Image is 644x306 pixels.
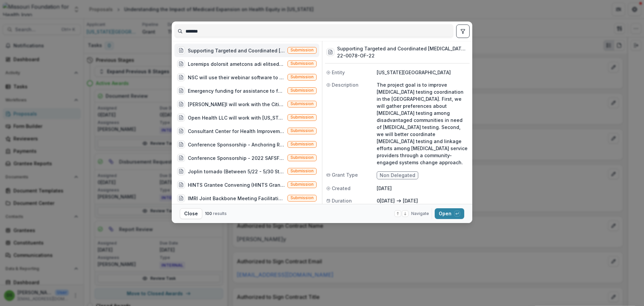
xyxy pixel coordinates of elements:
[188,168,285,175] div: Joplin tornado (Between 5/22 - 5/30 St. [PERSON_NAME]'s offered service free of charge to all tho...
[332,185,351,192] span: Created
[188,195,285,202] div: IMRI Joint Backbone Meeting Facilitation (Meeting support and facilitation for the J[DATE] joint ...
[290,101,314,106] span: Submission
[411,211,429,217] span: Navigate
[337,52,468,59] h3: 22-0078-OF-22
[188,155,285,162] div: Conference Sponsorship - 2022 SAFSF Forum (Sustainable Agriculture and Food Systems Funders (SAFS...
[188,101,285,108] div: [PERSON_NAME]l will work with the Citizens Against Domestic Violence [PERSON_NAME]), to submit a ...
[290,169,314,173] span: Submission
[290,61,314,66] span: Submission
[213,211,227,216] span: results
[290,128,314,133] span: Submission
[403,197,418,204] p: [DATE]
[332,197,352,204] span: Duration
[188,181,285,188] div: HINTS Grantee Convening (HINTS Grantee Convening A[DATE] - 2[DATE]
[377,197,395,204] p: 0[DATE]
[188,114,285,121] div: Open Health LLC will work with [US_STATE] DHSS to submit a grant proposal to CDC on federal fundi...
[456,25,470,38] button: toggle filters
[290,142,314,146] span: Submission
[377,185,468,192] p: [DATE]
[180,208,202,219] button: Close
[290,88,314,93] span: Submission
[332,69,345,76] span: Entity
[337,45,468,52] h3: Supporting Targeted and Coordinated [MEDICAL_DATA] testing to End the Epidemic in the [GEOGRAPHIC...
[435,208,464,219] button: Open
[188,141,285,148] div: Conference Sponsorship - Anchoring Race Equity and Advancing Health Justice (Virtual Conference [...
[290,182,314,187] span: Submission
[290,75,314,79] span: Submission
[290,48,314,52] span: Submission
[377,69,468,76] p: [US_STATE][GEOGRAPHIC_DATA]
[380,173,415,178] span: Non Delegated
[290,115,314,120] span: Submission
[332,81,359,88] span: Description
[188,87,285,94] div: Emergency funding for assistance to families affected by the tornadoes in [GEOGRAPHIC_DATA] on A[...
[205,211,212,216] span: 100
[188,60,285,68] div: Loremips dolorsit ametcons adi elitseddo eiusmo te 84 incididu ut laboreetd Magnaali. (En AD42, m...
[290,195,314,200] span: Submission
[377,81,468,166] p: The project goal is to improve [MEDICAL_DATA] testing coordination in the [GEOGRAPHIC_DATA]. Firs...
[188,47,285,54] div: Supporting Targeted and Coordinated [MEDICAL_DATA] testing to End the Epidemic in the [GEOGRAPHIC...
[188,74,285,81] div: NSC will use their webinar software to host a webinar related to funding opportunities available ...
[290,155,314,160] span: Submission
[332,171,358,178] span: Grant Type
[188,128,285,135] div: Consultant Center for Health Improvement will work with the Ripley County Family Resource Center....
